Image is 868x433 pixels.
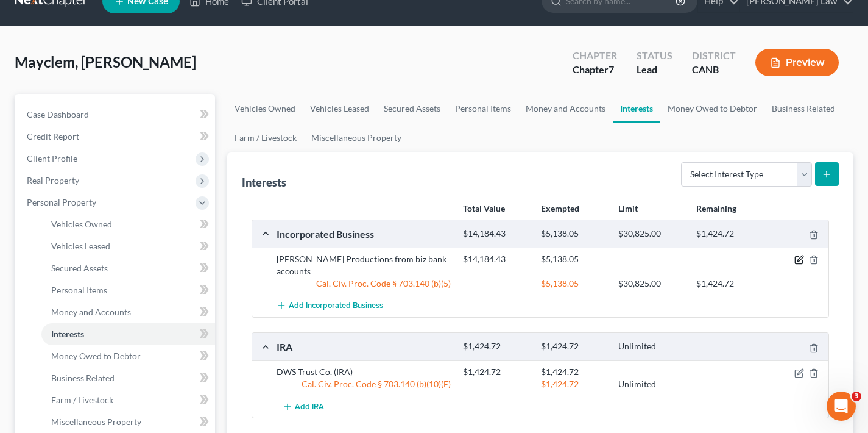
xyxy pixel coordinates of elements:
span: Business Related [51,373,115,383]
div: $14,184.43 [457,253,534,265]
a: Vehicles Leased [303,94,376,123]
div: Unlimited [612,378,690,390]
a: Money and Accounts [41,301,215,323]
div: Chapter [573,49,617,63]
div: CANB [692,63,736,77]
span: 7 [609,63,614,75]
div: $1,424.72 [535,366,612,378]
div: $5,138.05 [535,253,612,265]
a: Business Related [41,367,215,389]
div: IRA [270,340,457,353]
strong: Exempted [541,203,579,213]
a: Vehicles Owned [41,213,215,235]
div: Lead [637,63,672,77]
a: Vehicles Leased [41,235,215,257]
span: Personal Property [27,197,96,207]
button: Add IRA [277,395,330,418]
a: Personal Items [41,279,215,301]
div: $1,424.72 [535,378,612,390]
a: Interests [613,94,660,123]
div: $30,825.00 [612,228,690,240]
div: Cal. Civ. Proc. Code § 703.140 (b)(10)(E) [270,378,457,390]
a: Farm / Livestock [227,123,304,152]
div: [PERSON_NAME] Productions from biz bank accounts [270,253,457,277]
span: Mayclem, [PERSON_NAME] [15,53,196,71]
span: Secured Assets [51,263,108,273]
div: $1,424.72 [690,228,767,240]
a: Miscellaneous Property [41,411,215,433]
span: 3 [852,392,861,401]
div: Interests [242,175,286,190]
div: $30,825.00 [612,277,690,290]
span: Credit Report [27,131,79,141]
div: $1,424.72 [457,341,534,352]
span: Farm / Livestock [51,395,113,405]
a: Business Related [764,94,842,123]
a: Interests [41,323,215,345]
div: $5,138.05 [535,228,612,240]
span: Money and Accounts [51,307,131,317]
div: Chapter [573,63,617,77]
span: Add Incorporated Business [289,301,383,311]
button: Add Incorporated Business [277,295,383,317]
div: Incorporated Business [270,227,457,240]
div: $1,424.72 [535,341,612,352]
div: Status [637,49,672,63]
button: Preview [755,49,839,76]
strong: Remaining [696,203,736,213]
a: Personal Items [448,94,518,123]
a: Secured Assets [41,257,215,279]
strong: Limit [618,203,638,213]
div: $1,424.72 [457,366,534,378]
span: Case Dashboard [27,109,89,120]
a: Farm / Livestock [41,389,215,411]
div: $14,184.43 [457,228,534,240]
div: DWS Trust Co. (IRA) [270,366,457,378]
span: Interests [51,329,84,339]
a: Money and Accounts [518,94,613,123]
a: Miscellaneous Property [304,123,409,152]
a: Credit Report [17,126,215,148]
span: Add IRA [295,402,324,412]
span: Real Property [27,175,79,185]
div: $5,138.05 [535,277,612,290]
span: Vehicles Owned [51,219,112,229]
span: Client Profile [27,153,77,163]
a: Money Owed to Debtor [660,94,764,123]
iframe: Intercom live chat [827,392,856,421]
span: Money Owed to Debtor [51,351,141,361]
a: Case Dashboard [17,104,215,126]
strong: Total Value [463,203,505,213]
span: Personal Items [51,285,107,295]
span: Miscellaneous Property [51,417,141,427]
div: $1,424.72 [690,277,767,290]
a: Vehicles Owned [227,94,303,123]
a: Secured Assets [376,94,448,123]
span: Vehicles Leased [51,241,110,251]
div: Cal. Civ. Proc. Code § 703.140 (b)(5) [270,277,457,290]
div: Unlimited [612,341,690,352]
div: District [692,49,736,63]
a: Money Owed to Debtor [41,345,215,367]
